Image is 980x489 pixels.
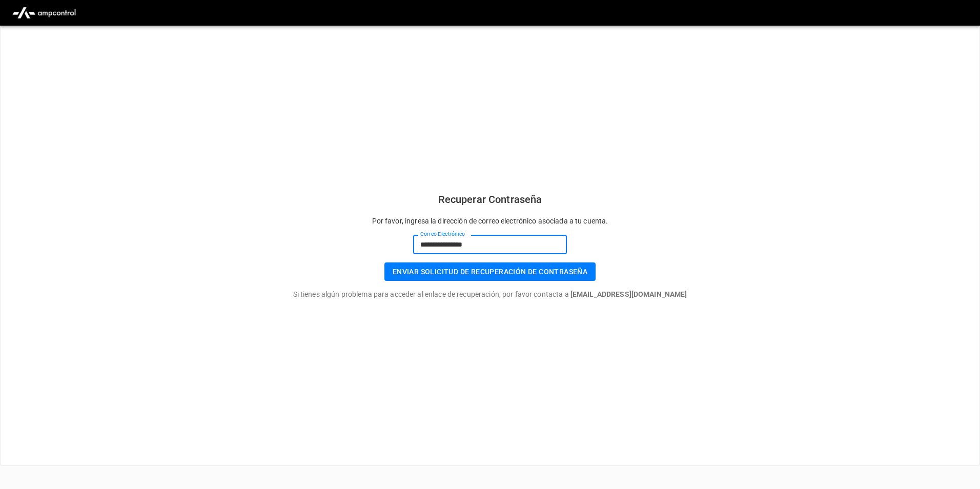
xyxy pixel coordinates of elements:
b: [EMAIL_ADDRESS][DOMAIN_NAME] [570,290,687,298]
button: Enviar solicitud de recuperación de contraseña [384,262,596,281]
p: Por favor, ingresa la dirección de correo electrónico asociada a tu cuenta. [372,216,608,227]
p: Si tienes algún problema para acceder al enlace de recuperación, por favor contacta a [293,289,687,300]
h6: Recuperar Contraseña [438,191,542,208]
label: Correo Electrónico [420,230,465,238]
img: ampcontrol.io logo [8,3,80,23]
